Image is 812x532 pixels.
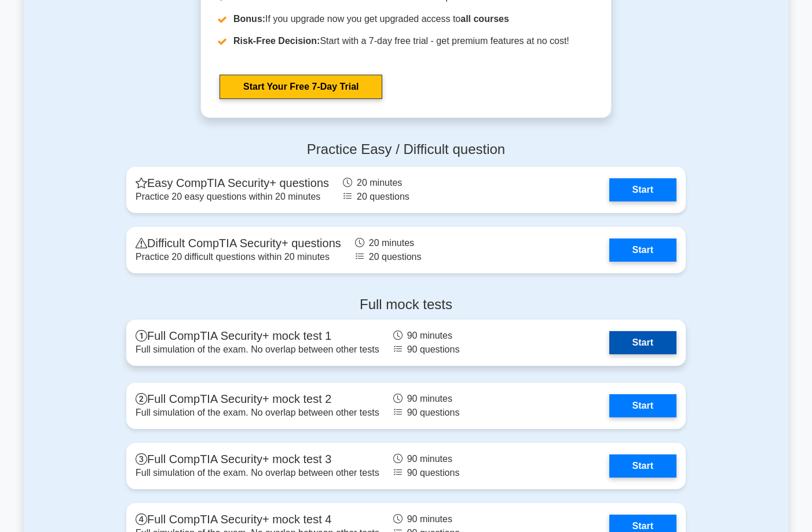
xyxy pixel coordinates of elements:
[126,296,686,313] h4: Full mock tests
[609,239,676,262] a: Start
[220,75,382,99] a: Start Your Free 7-Day Trial
[609,331,676,354] a: Start
[609,454,676,478] a: Start
[609,394,676,417] a: Start
[126,141,686,158] h4: Practice Easy / Difficult question
[609,178,676,201] a: Start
